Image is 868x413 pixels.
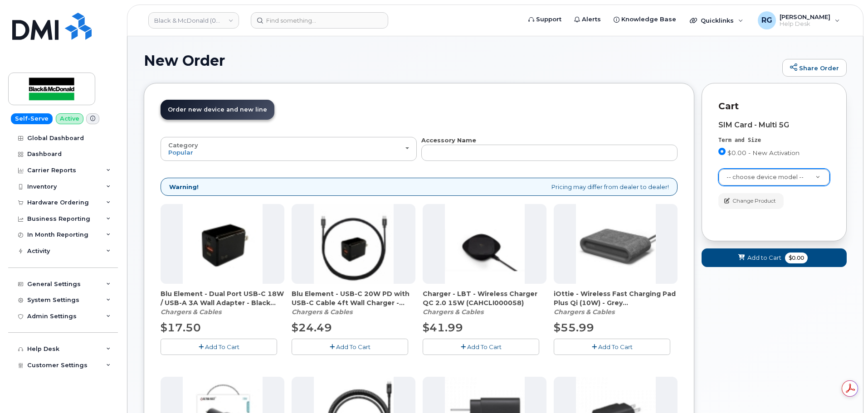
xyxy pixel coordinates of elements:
[292,308,352,316] em: Chargers & Cables
[205,343,239,350] span: Add To Cart
[183,204,263,284] img: accessory36707.JPG
[168,149,193,156] span: Popular
[554,289,678,307] span: iOttie - Wireless Fast Charging Pad Plus Qi (10W) - Grey (CAHCLI000064)
[576,204,656,284] img: accessory36554.JPG
[718,100,830,113] p: Cart
[161,289,284,307] span: Blu Element - Dual Port USB-C 18W / USB-A 3A Wall Adapter - Black (Bulk) (CAHCPZ000077)
[169,183,199,191] strong: Warning!
[445,204,525,284] img: accessory36405.JPG
[785,253,808,263] span: $0.00
[423,289,546,316] div: Charger - LBT - Wireless Charger QC 2.0 15W (CAHCLI000058)
[702,248,847,267] button: Add to Cart $0.00
[421,136,476,144] strong: Accessory Name
[161,339,277,355] button: Add To Cart
[161,289,284,316] div: Blu Element - Dual Port USB-C 18W / USB-A 3A Wall Adapter - Black (Bulk) (CAHCPZ000077)
[598,343,633,350] span: Add To Cart
[718,193,784,209] button: Change Product
[161,137,417,160] button: Category Popular
[732,197,776,205] span: Change Product
[727,174,804,180] span: -- choose device model --
[314,204,394,284] img: accessory36347.JPG
[467,343,502,350] span: Add To Cart
[727,149,800,156] span: $0.00 - New Activation
[554,308,614,316] em: Chargers & Cables
[718,136,830,144] div: Term and Size
[161,308,221,316] em: Chargers & Cables
[336,343,371,350] span: Add To Cart
[292,321,332,334] span: $24.49
[168,106,267,113] span: Order new device and new line
[292,289,415,307] span: Blu Element - USB-C 20W PD with USB-C Cable 4ft Wall Charger - Black (CAHCPZ000096)
[423,339,539,355] button: Add To Cart
[747,253,781,262] span: Add to Cart
[144,53,778,68] h1: New Order
[719,169,829,185] a: -- choose device model --
[554,339,670,355] button: Add To Cart
[292,339,408,355] button: Add To Cart
[554,321,594,334] span: $55.99
[292,289,415,316] div: Blu Element - USB-C 20W PD with USB-C Cable 4ft Wall Charger - Black (CAHCPZ000096)
[161,178,678,196] div: Pricing may differ from dealer to dealer!
[718,148,726,155] input: $0.00 - New Activation
[423,308,483,316] em: Chargers & Cables
[423,321,463,334] span: $41.99
[168,141,198,149] span: Category
[718,121,830,129] div: SIM Card - Multi 5G
[554,289,678,316] div: iOttie - Wireless Fast Charging Pad Plus Qi (10W) - Grey (CAHCLI000064)
[423,289,546,307] span: Charger - LBT - Wireless Charger QC 2.0 15W (CAHCLI000058)
[782,59,847,77] a: Share Order
[161,321,201,334] span: $17.50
